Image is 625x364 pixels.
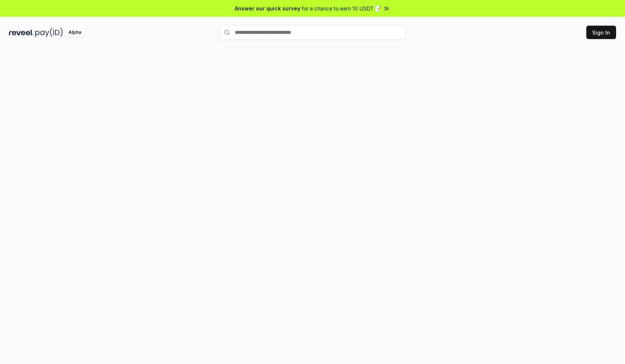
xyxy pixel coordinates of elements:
[9,28,34,37] img: reveel_dark
[35,28,63,37] img: pay_id
[302,4,381,12] span: for a chance to earn 10 USDT 📝
[64,28,85,37] div: Alpha
[235,4,300,12] span: Answer our quick survey
[586,26,616,39] button: Sign In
